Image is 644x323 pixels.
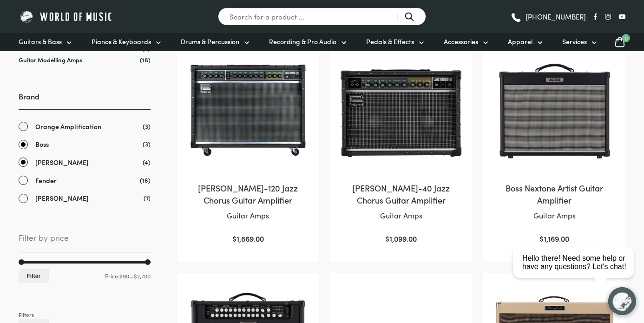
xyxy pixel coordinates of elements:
span: [PERSON_NAME] [35,193,89,204]
div: Price: — [19,269,151,283]
img: Roland JC-40 Jazz Chorus Guitar Amplifier Front [339,50,463,173]
a: [PHONE_NUMBER] [510,10,586,24]
span: Boss [35,139,49,150]
span: Pianos & Keyboards [92,37,151,46]
a: [PERSON_NAME] [19,157,151,168]
a: Boss [19,139,151,150]
span: 0 [622,34,630,42]
span: (3) [143,139,151,149]
a: [PERSON_NAME]-40 Jazz Chorus Guitar AmplifierGuitar Amps$1,099.00 [339,50,463,245]
span: Accessories [444,37,478,46]
span: $ [232,233,237,244]
span: Apparel [508,37,532,46]
span: (8) [142,44,151,52]
a: [PERSON_NAME]-120 Jazz Chorus Guitar AmplifierGuitar Amps$1,869.00 [186,50,310,245]
span: [PERSON_NAME] [35,157,89,168]
a: Orange Amplification [19,121,151,132]
span: $2,700 [134,272,151,280]
span: [PHONE_NUMBER] [526,13,586,20]
a: [PERSON_NAME] [19,193,151,204]
span: (4) [143,157,151,167]
p: Guitar Amps [339,210,463,222]
h3: Brand [19,91,151,109]
a: Fender [19,175,151,186]
div: Filters [19,310,151,319]
h2: [PERSON_NAME]-120 Jazz Chorus Guitar Amplifier [186,182,310,205]
span: (18) [140,56,151,64]
span: Orange Amplification [35,121,101,132]
img: World of Music [19,9,114,24]
h2: [PERSON_NAME]-40 Jazz Chorus Guitar Amplifier [339,182,463,205]
h2: Boss Nextone Artist Guitar Amplifier [493,182,616,205]
p: Guitar Amps [186,210,310,222]
iframe: Chat with our support team [509,221,644,323]
span: Fender [35,175,57,186]
span: (16) [140,175,151,185]
span: $ [385,233,389,244]
bdi: 1,869.00 [232,233,264,244]
span: (3) [143,121,151,131]
span: Guitars & Bass [19,37,62,46]
img: Roland JC-120 Jazz Chorus Guitar Amplifier [186,50,310,173]
input: Search for a product ... [218,7,426,26]
span: $90 [119,272,129,280]
span: Services [562,37,587,46]
span: Recording & Pro Audio [269,37,336,46]
a: Boss Nextone Artist Guitar AmplifierGuitar Amps$1,169.00 [493,50,616,245]
span: Filter by price [19,231,151,252]
span: Pedals & Effects [366,37,414,46]
img: Boss Nextone Artist [493,50,616,173]
bdi: 1,099.00 [385,233,417,244]
p: Guitar Amps [493,210,616,222]
span: (1) [144,193,151,203]
button: Filter [19,269,49,283]
div: Brand [19,91,151,204]
a: Guitar Modelling Amps [19,55,82,64]
span: Drums & Percussion [181,37,239,46]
